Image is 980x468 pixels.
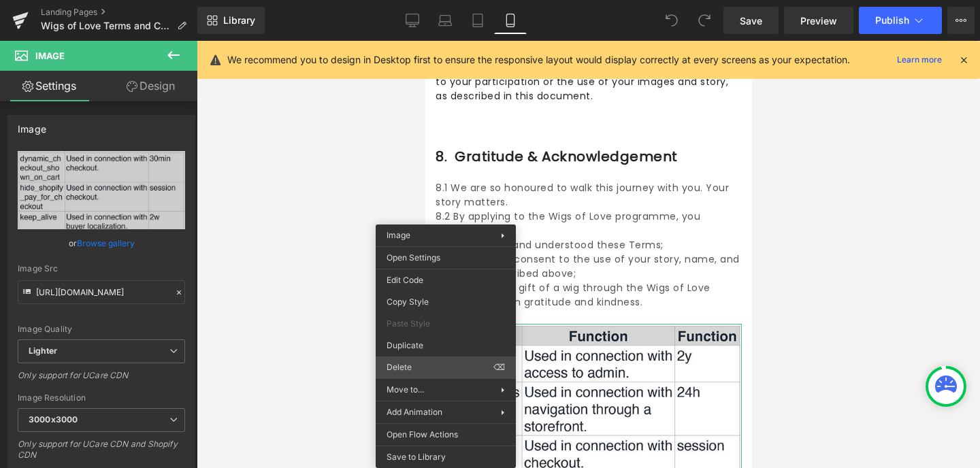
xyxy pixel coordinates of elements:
a: Tablet [461,7,494,34]
h1: 8. Gratitude & Acknowledgement [10,105,316,126]
span: Library [223,14,255,27]
a: Desktop [396,7,429,34]
button: More [947,7,975,34]
span: Delete [387,361,493,373]
a: New Library [197,7,265,34]
a: Learn more [892,52,947,68]
span: Save to Library [387,451,505,463]
span: Duplicate [387,339,505,352]
div: Only support for UCare CDN [18,370,185,390]
span: Image [35,50,65,61]
a: Design [101,71,200,101]
b: 3000x3000 [29,414,78,424]
span: Preview [800,14,837,28]
span: Add Animation [387,406,501,418]
button: Publish [859,7,942,34]
span: Edit Code [387,274,505,286]
p: You accept the gift of a wig through the Wigs of Love programme with gratitude and kindness. [10,240,316,269]
div: or [18,236,185,250]
span: Image [387,230,410,240]
p: 8.2 By applying to the Wigs of Love programme, you confirm that: [10,169,316,197]
span: Move to... [387,384,501,396]
a: Mobile [494,7,527,34]
p: You have read and understood these Terms; [10,197,316,212]
a: Preview [784,7,853,34]
span: Wigs of Love Terms and Conditions [41,20,171,31]
span: Copy Style [387,296,505,308]
a: Landing Pages [41,7,197,18]
p: 7.2 You release us from any legal claims or liability related to your participation or the use of... [10,20,316,63]
div: Image Quality [18,324,185,334]
a: Laptop [429,7,461,34]
p: You voluntarily consent to the use of your story, name, and photos as described above; [10,212,316,240]
button: Redo [691,7,718,34]
span: Open Flow Actions [387,429,505,441]
div: Image Src [18,264,185,273]
button: Undo [658,7,685,34]
input: Link [18,280,185,304]
div: Image [18,116,46,135]
span: Open Settings [387,252,505,264]
p: We recommend you to design in Desktop first to ensure the responsive layout would display correct... [227,52,850,67]
span: ⌫ [493,361,505,373]
a: Browse gallery [77,231,135,255]
p: 8.1 We are so honoured to walk this journey with you. Your story matters. [10,140,316,169]
span: Publish [875,15,909,26]
div: Image Resolution [18,393,185,403]
span: Paste Style [387,318,505,330]
span: Save [740,14,762,28]
b: Lighter [29,346,57,356]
